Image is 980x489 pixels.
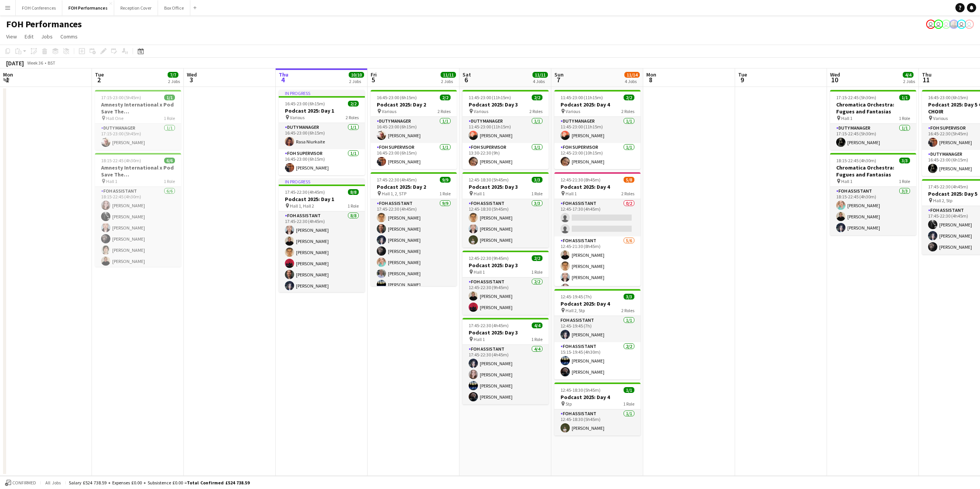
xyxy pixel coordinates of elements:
[164,178,175,184] span: 1 Role
[566,108,580,114] span: Various
[44,480,62,486] span: All jobs
[16,0,62,15] button: FOH Conferences
[933,198,952,203] span: Hall 2, Stp
[554,383,641,436] app-job-card: 12:45-18:30 (5h45m)1/1Podcast 2025: Day 4 Stp1 RoleFOH Assistant1/112:45-18:30 (5h45m)[PERSON_NAME]
[348,189,359,195] span: 8/8
[532,177,542,183] span: 3/3
[463,318,549,404] app-job-card: 17:45-22:30 (4h45m)4/4Podcast 2025: Day 3 Hall 11 RoleFOH Assistant4/417:45-22:30 (4h45m)[PERSON_...
[830,124,916,150] app-card-role: Duty Manager1/117:15-22:45 (5h30m)[PERSON_NAME]
[6,18,82,30] h1: FOH Performances
[933,115,948,121] span: Various
[438,108,451,114] span: 2 Roles
[561,387,601,393] span: 12:45-18:30 (5h45m)
[114,0,158,15] button: Reception Cover
[285,189,325,195] span: 17:45-22:30 (4h45m)
[25,33,33,40] span: Edit
[469,323,509,328] span: 17:45-22:30 (4h45m)
[3,71,13,78] span: Mon
[290,115,304,120] span: Various
[95,90,181,150] app-job-card: 17:15-23:00 (5h45m)1/1Amnesty International x Pod Save The [GEOGRAPHIC_DATA] Hall One1 RoleDuty M...
[346,115,359,120] span: 2 Roles
[463,71,471,78] span: Sat
[164,95,175,100] span: 1/1
[566,191,577,196] span: Hall 1
[371,101,457,108] h3: Podcast 2025: Day 2
[278,75,288,84] span: 4
[279,90,365,175] app-job-card: In progress16:45-23:00 (6h15m)2/2Podcast 2025: Day 1 Various2 RolesDuty Manager1/116:45-23:00 (6h...
[621,191,634,196] span: 2 Roles
[836,95,876,100] span: 17:15-22:45 (5h30m)
[463,183,549,190] h3: Podcast 2025: Day 3
[186,75,197,84] span: 3
[279,211,365,316] app-card-role: FOH Assistant8/817:45-22:30 (4h45m)[PERSON_NAME][PERSON_NAME][PERSON_NAME][PERSON_NAME][PERSON_NA...
[463,117,549,143] app-card-role: Duty Manager1/111:45-23:00 (11h15m)[PERSON_NAME]
[561,95,603,100] span: 11:45-23:00 (11h15m)
[279,178,365,292] app-job-card: In progress17:45-22:30 (4h45m)8/8Podcast 2025: Day 1 Hall 1, Hall 21 RoleFOH Assistant8/817:45-22...
[279,107,365,114] h3: Podcast 2025: Day 1
[4,479,37,487] button: Confirmed
[624,72,640,78] span: 11/14
[533,78,547,84] div: 4 Jobs
[95,187,181,269] app-card-role: FOH Assistant6/618:15-22:45 (4h30m)[PERSON_NAME][PERSON_NAME][PERSON_NAME][PERSON_NAME][PERSON_NA...
[625,78,639,84] div: 4 Jobs
[921,75,932,84] span: 11
[69,480,250,486] div: Salary £524 738.59 + Expenses £0.00 + Subsistence £0.00 =
[94,75,104,84] span: 2
[554,289,641,379] app-job-card: 12:45-19:45 (7h)3/3Podcast 2025: Day 4 Hall 2, Stp2 RolesFOH Assistant1/112:45-19:45 (7h)[PERSON_...
[279,149,365,175] app-card-role: FOH Supervisor1/116:45-23:00 (6h15m)[PERSON_NAME]
[463,172,549,248] app-job-card: 12:45-18:30 (5h45m)3/3Podcast 2025: Day 3 Hall 11 RoleFOH Assistant3/312:45-18:30 (5h45m)[PERSON_...
[646,71,656,78] span: Mon
[187,480,250,486] span: Total Confirmed £524 738.59
[841,178,852,184] span: Hall 1
[463,345,549,404] app-card-role: FOH Assistant4/417:45-22:30 (4h45m)[PERSON_NAME][PERSON_NAME][PERSON_NAME][PERSON_NAME]
[95,71,104,78] span: Tue
[25,60,45,66] span: Week 36
[377,177,417,183] span: 17:45-22:30 (4h45m)
[928,184,968,190] span: 17:45-22:30 (4h45m)
[737,75,747,84] span: 9
[949,20,958,29] app-user-avatar: PERM Chris Nye
[371,199,457,314] app-card-role: FOH Assistant9/917:45-22:30 (4h45m)[PERSON_NAME][PERSON_NAME][PERSON_NAME][PERSON_NAME][PERSON_NA...
[168,78,180,84] div: 2 Jobs
[624,95,634,100] span: 2/2
[621,308,634,313] span: 2 Roles
[279,178,365,185] div: In progress
[830,90,916,150] app-job-card: 17:15-22:45 (5h30m)1/1Chromatica Orchestra: Fugues and Fantasias Hall 11 RoleDuty Manager1/117:15...
[377,95,417,100] span: 16:45-23:00 (6h15m)
[101,158,141,163] span: 18:15-22:45 (4h30m)
[554,71,564,78] span: Sun
[279,196,365,203] h3: Podcast 2025: Day 1
[371,90,457,169] app-job-card: 16:45-23:00 (6h15m)2/2Podcast 2025: Day 2 Various2 RolesDuty Manager1/116:45-23:00 (6h15m)[PERSON...
[371,117,457,143] app-card-role: Duty Manager1/116:45-23:00 (6h15m)[PERSON_NAME]
[101,95,141,100] span: 17:15-23:00 (5h45m)
[279,123,365,149] app-card-role: Duty Manager1/116:45-23:00 (6h15m)Rasa Niurkaite
[554,90,641,169] app-job-card: 11:45-23:00 (11h15m)2/2Podcast 2025: Day 4 Various2 RolesDuty Manager1/111:45-23:00 (11h15m)[PERS...
[469,255,509,261] span: 12:45-22:30 (9h45m)
[554,172,641,286] app-job-card: 12:45-21:30 (8h45m)5/8Podcast 2025: Day 4 Hall 12 RolesFOH Assistant0/212:45-17:30 (4h45m) FOH As...
[279,71,288,78] span: Thu
[95,101,181,115] h3: Amnesty International x Pod Save The [GEOGRAPHIC_DATA]
[474,336,485,342] span: Hall 1
[957,20,966,29] app-user-avatar: Visitor Services
[830,153,916,235] app-job-card: 18:15-22:45 (4h30m)3/3Chromatica Orchestra: Fugues and Fantasias Hall 11 RoleFOH Assistant3/318:1...
[371,172,457,286] app-job-card: 17:45-22:30 (4h45m)9/9Podcast 2025: Day 2 Hall 1, 2, STP1 RoleFOH Assistant9/917:45-22:30 (4h45m)...
[463,90,549,169] app-job-card: 11:45-23:00 (11h15m)2/2Podcast 2025: Day 3 Various2 RolesDuty Manager1/111:45-23:00 (11h15m)[PERS...
[382,191,406,196] span: Hall 1, 2, STP
[290,203,314,209] span: Hall 1, Hall 2
[22,32,37,42] a: Edit
[461,75,471,84] span: 6
[463,278,549,315] app-card-role: FOH Assistant2/212:45-22:30 (9h45m)[PERSON_NAME][PERSON_NAME]
[440,95,451,100] span: 2/2
[554,183,641,190] h3: Podcast 2025: Day 4
[463,251,549,315] app-job-card: 12:45-22:30 (9h45m)2/2Podcast 2025: Day 3 Hall 11 RoleFOH Assistant2/212:45-22:30 (9h45m)[PERSON_...
[3,32,20,42] a: View
[463,262,549,269] h3: Podcast 2025: Day 3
